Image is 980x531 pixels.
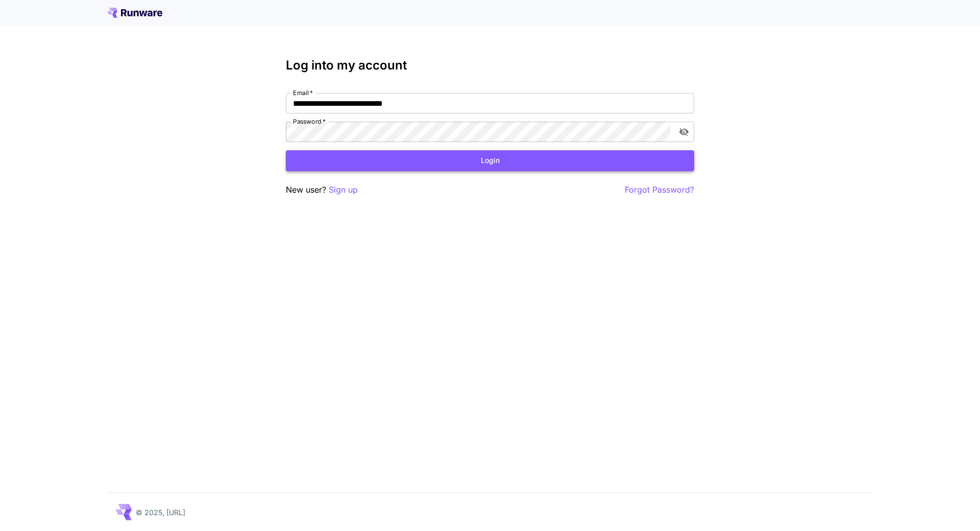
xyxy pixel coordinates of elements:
button: Forgot Password? [625,183,694,196]
button: toggle password visibility [675,123,693,141]
label: Password [293,117,326,126]
p: © 2025, [URL] [136,507,185,518]
h3: Log into my account [286,58,694,73]
label: Email [293,88,313,97]
p: New user? [286,183,358,196]
button: Login [286,150,694,171]
button: Sign up [329,183,358,196]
